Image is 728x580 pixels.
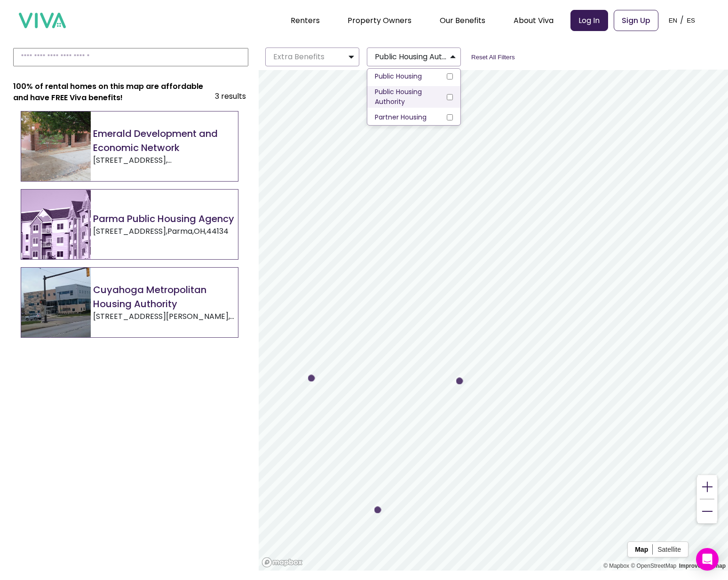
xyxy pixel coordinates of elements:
[93,311,238,322] p: [STREET_ADDRESS][PERSON_NAME] , [GEOGRAPHIC_DATA] , OH , 44104
[348,15,411,26] a: Property Owners
[13,81,215,103] h3: 100% of rental homes on this map are affordable and have FREE Viva benefits!
[700,480,714,494] img: Zoom In
[456,378,463,385] div: Map marker
[449,51,457,63] img: Dropdown caret
[447,114,453,120] input: Partner Housing
[93,155,238,166] p: [STREET_ADDRESS] , [GEOGRAPHIC_DATA] , OH , 44102
[696,548,719,571] div: Open Intercom Messenger
[375,72,422,81] span: Public Housing
[374,507,381,514] div: Map marker
[348,51,355,63] img: Dropdown caret
[367,48,461,66] button: Public Housing Authority
[375,112,427,122] span: Partner Housing
[653,546,686,553] button: Satellite
[261,557,303,568] a: Mapbox homepage
[630,546,653,553] button: Map
[666,6,681,35] button: EN
[265,48,359,66] button: Extra Benefits
[631,563,676,569] a: OpenStreetMap
[440,8,485,32] div: Our Benefits
[684,6,698,35] button: ES
[603,563,629,569] a: Mapbox
[680,13,684,27] p: /
[614,10,658,31] a: Sign Up
[21,111,91,181] img: Emerald Development and Economic Network
[21,189,238,260] a: Parma Public Housing AgencyParma Public Housing Agency[STREET_ADDRESS],Parma,OH,44134
[700,504,714,518] img: Zoom Out
[468,53,518,61] button: Reset All Filters
[447,94,453,100] input: Public Housing Authority
[514,8,554,32] div: About Viva
[371,51,449,63] div: Public Housing Authority
[215,90,246,102] span: 3 Results
[375,87,447,107] span: Public Housing Authority
[21,267,238,338] a: Cuyahoga Metropolitan Housing AuthorityCuyahoga Metropolitan Housing Authority[STREET_ADDRESS][PE...
[259,70,728,571] canvas: Map
[93,127,238,155] h2: Emerald Development and Economic Network
[93,212,234,226] h2: Parma Public Housing Agency
[93,283,238,311] h2: Cuyahoga Metropolitan Housing Authority
[21,190,91,259] img: Parma Public Housing Agency
[570,10,608,31] a: Log In
[19,13,66,29] img: viva
[21,111,238,182] a: Emerald Development and Economic NetworkEmerald Development and Economic Network[STREET_ADDRESS],...
[291,15,320,26] a: Renters
[447,73,453,79] input: Public Housing
[21,268,91,337] img: Cuyahoga Metropolitan Housing Authority
[93,226,234,237] p: [STREET_ADDRESS] , Parma , OH , 44134
[308,375,315,382] div: Map marker
[679,563,726,569] a: Improve this map
[269,51,324,63] p: Extra Benefits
